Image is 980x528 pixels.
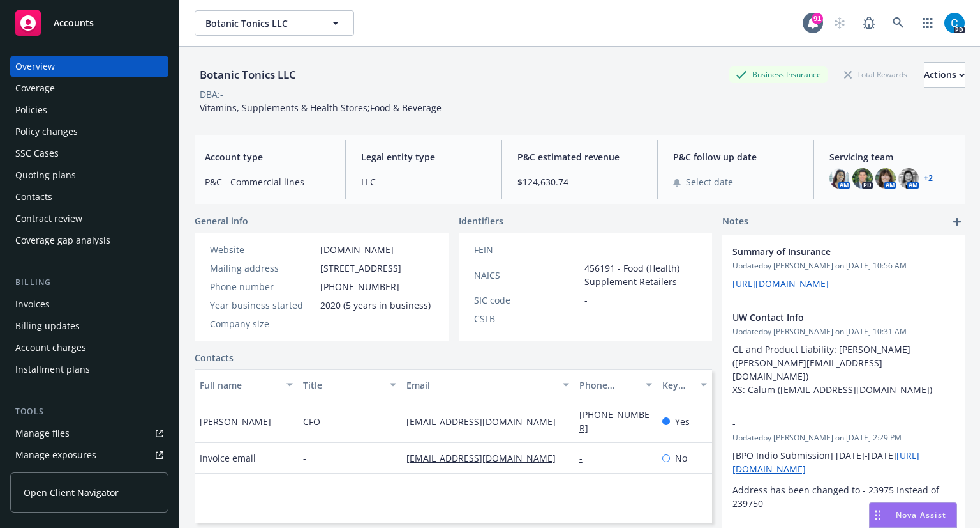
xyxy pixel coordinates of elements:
span: Yes [675,415,690,428]
div: Actions [924,63,965,87]
img: photo [852,168,873,189]
a: Policies [10,100,168,120]
span: Legal entity type [361,150,486,164]
p: Address has been changed to - 23975 Instead of 239750 [732,483,954,510]
img: photo [944,13,965,33]
div: Policies [15,100,47,120]
a: Accounts [10,5,168,41]
span: P&C estimated revenue [517,150,642,164]
span: No [675,451,687,465]
span: $124,630.74 [517,175,642,189]
div: Email [406,378,554,392]
a: Contacts [195,351,234,364]
a: Manage exposures [10,445,168,465]
div: FEIN [474,243,579,256]
a: Start snowing [827,10,852,36]
div: SIC code [474,293,579,307]
span: Vitamins, Supplements & Health Stores;Food & Beverage [200,102,442,114]
div: Summary of InsuranceUpdatedby [PERSON_NAME] on [DATE] 10:56 AM[URL][DOMAIN_NAME] [722,235,965,300]
span: Updated by [PERSON_NAME] on [DATE] 10:31 AM [732,326,954,338]
div: UW Contact InfoUpdatedby [PERSON_NAME] on [DATE] 10:31 AMGL and Product Liability: [PERSON_NAME] ... [722,300,965,407]
span: [PERSON_NAME] [200,415,271,428]
span: Accounts [54,18,94,28]
span: Select date [686,175,733,189]
span: Updated by [PERSON_NAME] on [DATE] 10:56 AM [732,260,954,272]
div: 91 [812,13,823,24]
a: Policy changes [10,121,168,142]
a: Contacts [10,187,168,207]
span: Updated by [PERSON_NAME] on [DATE] 2:29 PM [732,432,954,444]
span: - [584,312,588,325]
a: Billing updates [10,316,168,336]
div: Account charges [15,338,86,358]
div: Contract review [15,208,82,229]
button: Nova Assist [869,502,957,528]
a: Installment plans [10,359,168,380]
a: [EMAIL_ADDRESS][DOMAIN_NAME] [406,452,566,464]
span: LLC [361,175,486,189]
div: Tools [10,405,168,418]
img: photo [875,168,896,189]
div: Invoices [15,294,50,314]
div: Phone number [210,280,315,293]
div: Phone number [579,378,638,392]
div: Manage files [15,423,70,444]
button: Title [298,369,401,400]
span: Notes [722,214,748,229]
a: Overview [10,56,168,77]
div: Contacts [15,187,52,207]
a: Quoting plans [10,165,168,185]
a: Search [886,10,911,36]
p: [BPO Indio Submission] [DATE]-[DATE] [732,449,954,476]
a: SSC Cases [10,143,168,164]
a: Switch app [915,10,940,36]
span: General info [195,214,248,228]
a: +2 [924,175,933,182]
button: Botanic Tonics LLC [195,10,354,36]
a: [URL][DOMAIN_NAME] [732,277,829,290]
div: SSC Cases [15,143,59,164]
div: Website [210,243,315,256]
span: - [320,317,323,330]
div: Key contact [662,378,694,392]
div: Mailing address [210,261,315,275]
a: Contract review [10,208,168,229]
div: Year business started [210,299,315,312]
div: Botanic Tonics LLC [195,66,301,83]
span: Open Client Navigator [24,486,119,499]
a: Account charges [10,338,168,358]
div: Business Insurance [729,66,828,82]
button: Phone number [574,369,657,400]
span: P&C follow up date [673,150,798,164]
span: [STREET_ADDRESS] [320,261,401,275]
div: -Updatedby [PERSON_NAME] on [DATE] 2:29 PM[BPO Indio Submission] [DATE]-[DATE][URL][DOMAIN_NAME]A... [722,407,965,520]
div: Full name [200,378,279,392]
button: Full name [195,369,298,400]
span: Nova Assist [896,509,946,520]
div: Billing [10,276,168,289]
button: Actions [924,62,965,88]
div: Overview [15,56,55,77]
span: Servicing team [829,150,954,164]
span: P&C - Commercial lines [205,175,330,189]
span: Summary of Insurance [732,245,921,258]
span: Identifiers [459,214,503,228]
p: GL and Product Liability: [PERSON_NAME] ([PERSON_NAME][EMAIL_ADDRESS][DOMAIN_NAME]) XS: Calum ([E... [732,343,954,396]
a: - [579,452,593,464]
a: [DOMAIN_NAME] [320,244,394,256]
div: Company size [210,317,315,330]
div: Coverage gap analysis [15,230,110,251]
div: Billing updates [15,316,80,336]
a: Report a Bug [856,10,882,36]
div: NAICS [474,268,579,282]
div: CSLB [474,312,579,325]
a: add [949,214,965,229]
div: Drag to move [870,503,886,527]
span: UW Contact Info [732,311,921,324]
span: Botanic Tonics LLC [205,17,316,30]
div: Manage exposures [15,445,96,465]
div: DBA: - [200,88,223,101]
a: Coverage gap analysis [10,230,168,251]
img: photo [829,168,850,189]
a: Coverage [10,78,168,98]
